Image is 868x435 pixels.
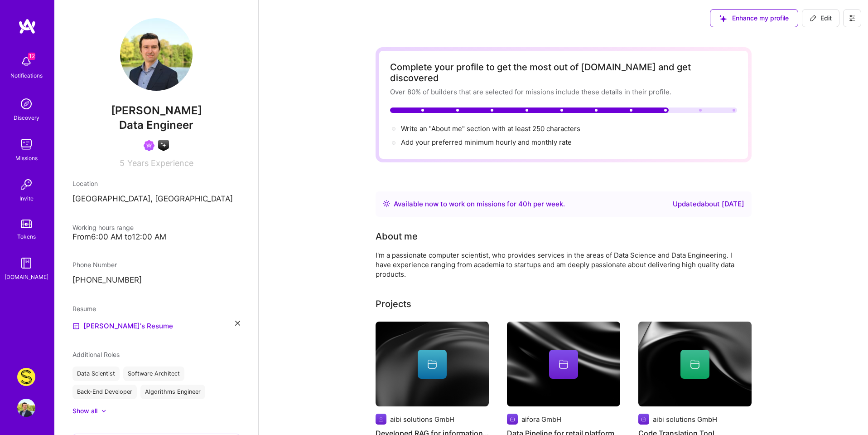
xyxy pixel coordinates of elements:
[28,53,35,60] span: 12
[72,194,240,205] p: [GEOGRAPHIC_DATA], [GEOGRAPHIC_DATA]
[17,399,35,417] img: User Avatar
[17,232,36,241] div: Tokens
[72,224,134,231] span: Working hours range
[17,135,35,153] img: teamwork
[719,15,727,22] i: icon SuggestedTeams
[120,18,193,91] img: User Avatar
[123,367,184,381] div: Software Architect
[390,415,454,424] div: aibi solutions GmbH
[401,138,572,147] span: Add your preferred minimum hourly and monthly rate
[15,368,38,386] a: Studs: A Fresh Take on Ear Piercing & Earrings
[235,321,240,326] i: icon Close
[376,414,386,425] img: Company logo
[21,220,32,228] img: tokens
[5,272,48,282] div: [DOMAIN_NAME]
[401,124,582,133] span: Write an "About me" section with at least 250 characters
[376,322,489,407] img: cover
[119,118,193,132] span: Data Engineer
[17,254,35,272] img: guide book
[72,179,240,188] div: Location
[140,385,205,399] div: Algorithms Engineer
[72,367,120,381] div: Data Scientist
[638,322,752,407] img: cover
[17,53,35,71] img: bell
[376,230,418,243] div: About me
[72,305,96,313] span: Resume
[17,368,35,386] img: Studs: A Fresh Take on Ear Piercing & Earrings
[15,399,38,417] a: User Avatar
[802,9,839,27] button: Edit
[719,14,789,23] span: Enhance my profile
[638,414,649,425] img: Company logo
[17,95,35,113] img: discovery
[810,14,832,23] span: Edit
[120,158,125,168] span: 5
[376,250,738,279] div: I'm a passionate computer scientist, who provides services in the areas of Data Science and Data ...
[507,322,620,407] img: cover
[72,406,97,415] div: Show all
[72,232,240,242] div: From 6:00 AM to 12:00 AM
[127,158,193,168] span: Years Experience
[521,415,561,424] div: aifora GmbH
[19,194,34,203] div: Invite
[72,275,240,286] p: [PHONE_NUMBER]
[72,385,137,399] div: Back-End Developer
[653,415,717,424] div: aibi solutions GmbH
[710,9,798,27] button: Enhance my profile
[72,261,117,269] span: Phone Number
[18,18,36,34] img: logo
[15,153,38,163] div: Missions
[144,140,154,151] img: Been on Mission
[72,323,80,330] img: Resume
[72,104,240,117] span: [PERSON_NAME]
[507,414,518,425] img: Company logo
[390,87,737,97] div: Over 80% of builders that are selected for missions include these details in their profile.
[518,200,527,208] span: 40
[14,113,39,122] div: Discovery
[158,140,169,151] img: A.I. guild
[390,62,737,83] div: Complete your profile to get the most out of [DOMAIN_NAME] and get discovered
[376,297,411,311] div: Projects
[72,321,173,332] a: [PERSON_NAME]'s Resume
[10,71,43,80] div: Notifications
[72,351,120,358] span: Additional Roles
[383,200,390,207] img: Availability
[17,176,35,194] img: Invite
[394,199,565,210] div: Available now to work on missions for h per week .
[673,199,744,210] div: Updated about [DATE]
